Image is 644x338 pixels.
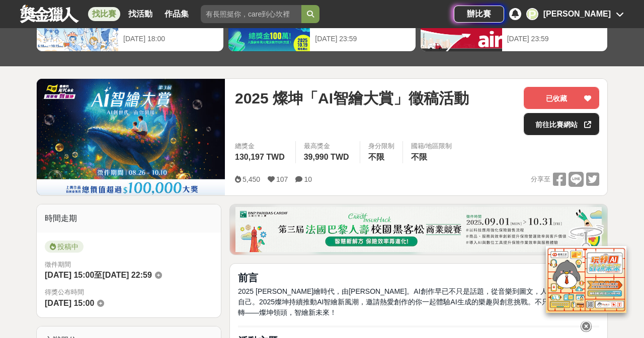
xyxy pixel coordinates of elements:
[368,141,394,151] div: 身分限制
[315,34,410,44] div: [DATE] 23:59
[201,5,301,23] input: 有長照挺你，care到心坎裡！青春出手，拍出照顧 影音徵件活動
[304,141,352,151] span: 最高獎金
[45,299,94,307] span: [DATE] 15:00
[238,272,258,283] strong: 前言
[45,241,84,253] span: 投稿中
[88,7,120,21] a: 找比賽
[304,175,312,183] span: 10
[37,204,221,233] div: 時間走期
[526,8,538,20] div: P
[368,153,384,161] span: 不限
[304,153,349,161] span: 39,990 TWD
[124,7,156,21] a: 找活動
[235,141,287,151] span: 總獎金
[235,207,602,252] img: 331336aa-f601-432f-a281-8c17b531526f.png
[524,87,599,109] button: 已收藏
[243,175,260,183] span: 5,450
[507,34,602,44] div: [DATE] 23:59
[411,141,452,151] div: 國籍/地區限制
[160,7,193,21] a: 作品集
[454,6,504,23] a: 辦比賽
[37,79,225,195] img: Cover Image
[94,271,102,279] span: 至
[45,287,213,297] span: 得獎公布時間
[45,271,94,279] span: [DATE] 15:00
[543,8,611,20] div: [PERSON_NAME]
[123,34,218,44] div: [DATE] 18:00
[524,113,599,135] a: 前往比賽網站
[411,153,427,161] span: 不限
[276,175,288,183] span: 107
[531,172,550,187] span: 分享至
[45,261,71,268] span: 徵件期間
[546,246,626,313] img: d2146d9a-e6f6-4337-9592-8cefde37ba6b.png
[235,153,285,161] span: 130,197 TWD
[235,87,469,109] span: 2025 燦坤「AI智繪大賞」徵稿活動
[238,287,598,316] span: 2025 [PERSON_NAME]繪時代，由[PERSON_NAME]。AI創作早已不只是話題，從音樂到圖文，人人都能用AI表達自己。2025燦坤持續推動AI智繪新風潮，邀請熱愛創作的你一起體...
[102,271,151,279] span: [DATE] 22:59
